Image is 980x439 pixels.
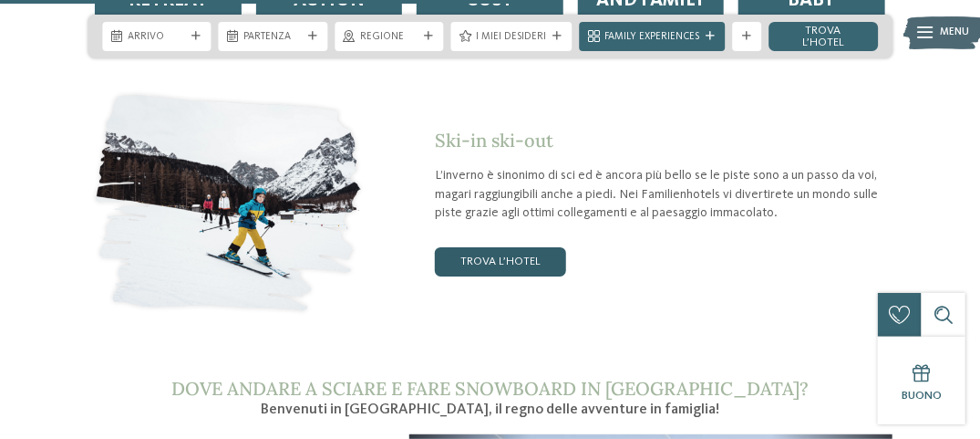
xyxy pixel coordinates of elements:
span: Ski-in ski-out [435,129,553,152]
a: trova l’hotel [435,247,566,277]
span: Benvenuti in [GEOGRAPHIC_DATA], il regno delle avventure in famiglia! [261,402,719,417]
a: trova l’hotel [769,22,879,51]
span: Regione [360,30,418,45]
a: Buono [878,337,965,424]
span: Partenza [244,30,303,45]
img: Hotel sulle piste da sci per bambini: divertimento senza confini [88,87,369,319]
span: Dove andare a sciare e fare snowboard in [GEOGRAPHIC_DATA]? [171,377,809,400]
span: I miei desideri [477,30,547,45]
span: Arrivo [128,30,186,45]
span: Family Experiences [605,30,700,45]
p: L’inverno è sinonimo di sci ed è ancora più bello se le piste sono a un passo da voi, magari ragg... [435,166,892,221]
span: Buono [902,390,942,402]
